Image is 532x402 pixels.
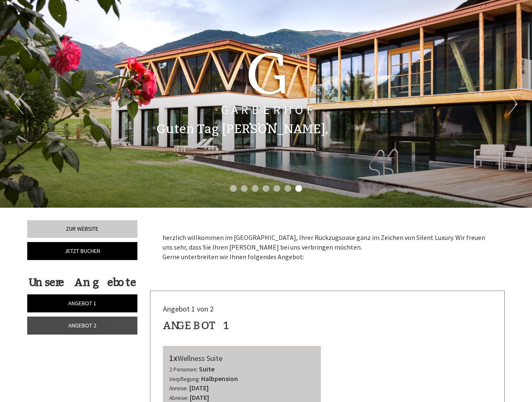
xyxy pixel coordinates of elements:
button: Next [509,93,517,114]
button: Previous [15,93,23,114]
span: Angebot 2 [68,322,96,329]
div: Angebot 1 [163,318,230,333]
small: 2 Personen: [169,366,198,373]
a: Zur Website [27,220,137,238]
b: [DATE] [190,393,209,402]
b: Halbpension [201,374,238,383]
b: [DATE] [189,384,209,392]
p: herzlich willkommen im [GEOGRAPHIC_DATA], Ihrer Rückzugsoase ganz im Zeichen von Silent Luxury. W... [163,233,493,262]
div: Unsere Angebote [27,275,137,290]
a: Jetzt buchen [27,242,137,260]
b: Suite [199,365,214,373]
small: Anreise: [169,385,188,392]
small: Abreise: [169,394,189,402]
div: Wellness Suite [169,352,315,364]
span: Angebot 1 [68,299,96,307]
span: Angebot 1 von 2 [163,304,214,314]
b: 1x [169,353,178,363]
h1: Guten Tag [PERSON_NAME], [156,122,328,136]
small: Verpflegung: [169,376,200,383]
